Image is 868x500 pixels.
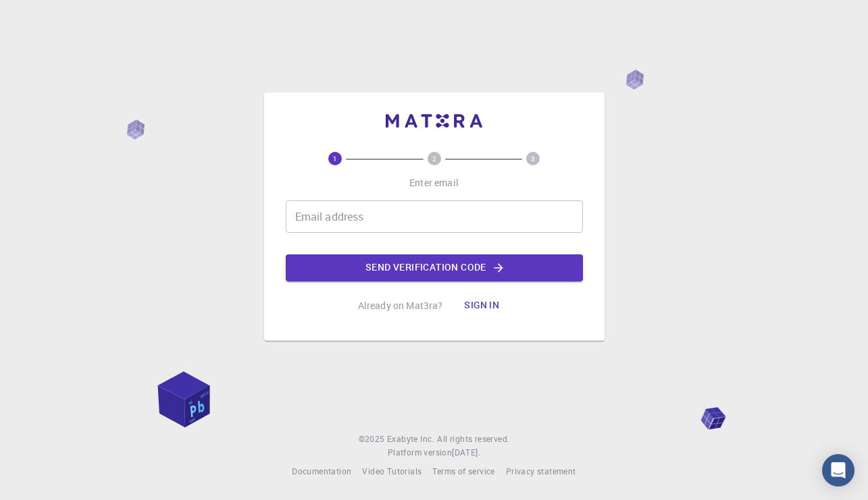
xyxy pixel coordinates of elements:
[362,465,422,478] a: Video Tutorials
[453,292,510,319] button: Sign in
[359,433,387,446] span: © 2025
[358,299,443,312] p: Already on Mat3ra?
[292,465,351,478] a: Documentation
[387,433,434,446] a: Exabyte Inc.
[432,466,494,476] span: Terms of service
[432,465,494,478] a: Terms of service
[409,176,459,190] p: Enter email
[362,466,422,476] span: Video Tutorials
[506,465,576,478] a: Privacy statement
[822,454,854,487] div: Open Intercom Messenger
[292,466,351,476] span: Documentation
[387,433,434,444] span: Exabyte Inc.
[452,447,480,457] span: [DATE] .
[388,446,452,460] span: Platform version
[437,433,509,446] span: All rights reserved.
[432,154,436,163] text: 2
[506,466,576,476] span: Privacy statement
[452,446,480,460] a: [DATE].
[333,154,337,163] text: 1
[286,254,583,281] button: Send verification code
[531,154,535,163] text: 3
